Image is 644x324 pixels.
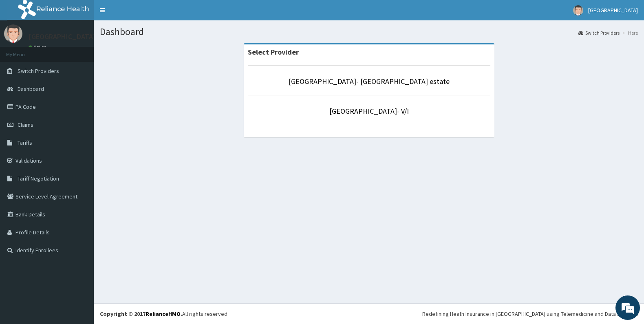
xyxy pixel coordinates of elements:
span: Switch Providers [18,67,59,75]
span: Dashboard [18,85,44,93]
img: User Image [573,5,583,15]
h1: Dashboard [100,26,638,37]
span: Tariffs [18,139,32,146]
a: [GEOGRAPHIC_DATA]- [GEOGRAPHIC_DATA] estate [289,77,450,86]
a: [GEOGRAPHIC_DATA]- V/I [329,106,409,116]
li: Here [620,29,638,36]
a: Switch Providers [578,29,620,36]
img: User Image [4,24,22,43]
strong: Copyright © 2017 . [100,310,182,317]
strong: Select Provider [248,47,299,57]
a: RelianceHMO [146,310,181,317]
footer: All rights reserved. [94,303,644,324]
a: Online [29,44,48,50]
span: Claims [18,121,33,128]
div: Redefining Heath Insurance in [GEOGRAPHIC_DATA] using Telemedicine and Data Science! [422,310,638,318]
p: [GEOGRAPHIC_DATA] [29,33,96,40]
span: [GEOGRAPHIC_DATA] [588,7,638,14]
span: Tariff Negotiation [18,175,59,182]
